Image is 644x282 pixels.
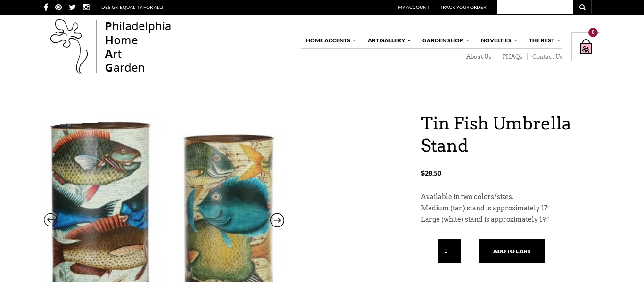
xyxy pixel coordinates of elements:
span: $ [421,169,425,177]
a: About Us [460,53,496,61]
a: Garden Shop [418,32,471,48]
p: Available in two colors/sizes. [421,192,600,203]
a: Art Gallery [363,32,412,48]
p: Large (white) stand is approximately 19″ [421,214,600,226]
a: PHAQs [496,53,528,61]
a: Contact Us [528,53,562,61]
input: Qty [438,239,461,263]
p: Medium (tan) stand is approximately 17″ [421,203,600,214]
a: My Account [398,4,429,10]
div: 0 [588,28,598,37]
a: The Rest [524,32,561,48]
a: Novelties [476,32,519,48]
h1: Tin Fish Umbrella Stand [421,113,600,157]
button: Add to cart [479,239,545,263]
a: Track Your Order [440,4,486,10]
a: Home Accents [301,32,357,48]
bdi: 28.50 [421,169,441,177]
